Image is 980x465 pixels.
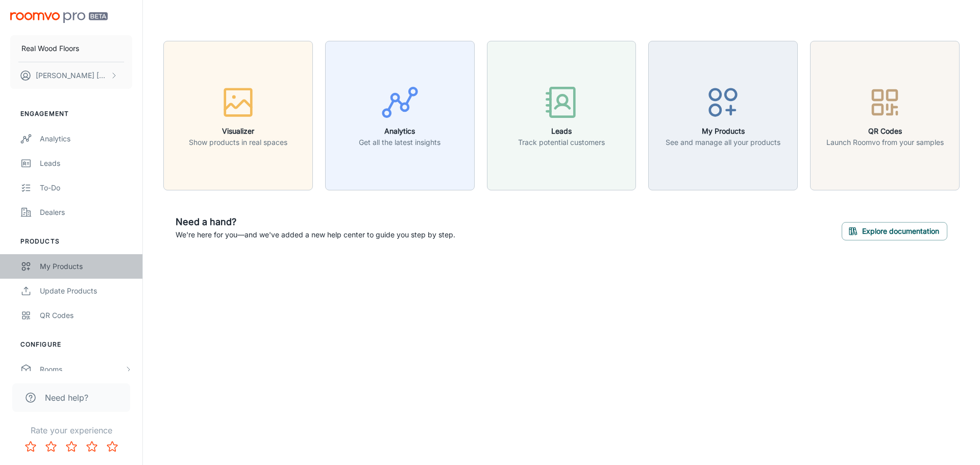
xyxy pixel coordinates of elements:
[40,133,132,144] div: Analytics
[666,126,780,137] h6: My Products
[666,137,780,148] p: See and manage all your products
[189,126,287,137] h6: Visualizer
[359,137,440,148] p: Get all the latest insights
[518,126,605,137] h6: Leads
[189,137,287,148] p: Show products in real spaces
[21,43,79,54] p: Real Wood Floors
[826,137,944,148] p: Launch Roomvo from your samples
[40,285,132,297] div: Update Products
[826,126,944,137] h6: QR Codes
[487,41,636,190] button: LeadsTrack potential customers
[842,225,947,235] a: Explore documentation
[176,215,455,229] h6: Need a hand?
[10,12,108,23] img: Roomvo PRO Beta
[40,261,132,272] div: My Products
[40,182,132,193] div: To-do
[176,229,455,240] p: We're here for you—and we've added a new help center to guide you step by step.
[10,62,132,89] button: [PERSON_NAME] [PERSON_NAME]
[810,110,960,120] a: QR CodesLaunch Roomvo from your samples
[810,41,960,190] button: QR CodesLaunch Roomvo from your samples
[10,35,132,62] button: Real Wood Floors
[163,41,313,190] button: VisualizerShow products in real spaces
[36,70,108,81] p: [PERSON_NAME] [PERSON_NAME]
[648,41,798,190] button: My ProductsSee and manage all your products
[40,207,132,218] div: Dealers
[518,137,605,148] p: Track potential customers
[325,110,475,120] a: AnalyticsGet all the latest insights
[359,126,440,137] h6: Analytics
[487,110,636,120] a: LeadsTrack potential customers
[842,222,947,240] button: Explore documentation
[40,158,132,169] div: Leads
[648,110,798,120] a: My ProductsSee and manage all your products
[325,41,475,190] button: AnalyticsGet all the latest insights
